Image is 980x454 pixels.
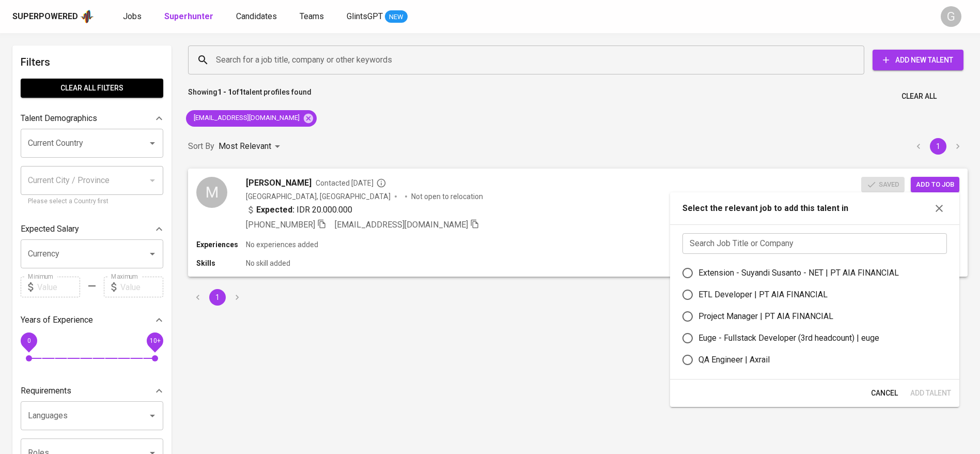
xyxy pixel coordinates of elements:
b: Expected: [256,204,294,216]
a: Superhunter [164,10,215,23]
p: Not open to relocation [411,191,483,202]
div: QA Engineer | Axrail [698,354,770,366]
p: Expected Salary [21,223,79,235]
div: Superpowered [12,11,78,23]
button: Clear All [897,87,941,106]
p: Years of Experience [21,314,93,326]
span: [PERSON_NAME] [246,177,312,189]
span: 10+ [149,337,160,344]
div: Requirements [21,381,163,401]
div: Euge - Fullstack Developer (3rd headcount) | euge [698,332,879,344]
p: Select the relevant job to add this talent in [682,202,848,215]
span: Clear All filters [29,82,155,95]
span: Teams [300,11,324,21]
div: Most Relevant [219,137,284,156]
button: Cancel [867,384,902,403]
button: Open [145,247,160,261]
button: page 1 [209,289,226,306]
div: [GEOGRAPHIC_DATA], [GEOGRAPHIC_DATA] [246,191,391,202]
button: Add to job [911,177,959,193]
span: Add to job [916,179,954,191]
nav: pagination navigation [909,138,968,155]
h6: Filters [21,54,163,70]
button: Add New Talent [873,50,963,70]
span: Cancel [871,387,898,400]
span: Jobs [123,11,142,21]
span: Add New Talent [881,54,955,67]
div: Extension - Suyandi Susanto - NET | PT AIA FINANCIAL [698,267,899,279]
span: Contacted [DATE] [316,178,386,188]
div: IDR 20.000.000 [246,204,352,216]
p: Requirements [21,385,71,397]
b: 1 - 1 [217,88,232,96]
p: No experiences added [246,239,318,250]
div: Expected Salary [21,219,163,239]
input: Value [37,277,80,297]
div: M [196,177,227,208]
div: G [941,6,961,27]
nav: pagination navigation [188,289,247,306]
div: Project Manager | PT AIA FINANCIAL [698,310,833,323]
button: Clear All filters [21,79,163,98]
input: Value [120,277,163,297]
p: Showing of talent profiles found [188,87,312,106]
p: Sort By [188,140,214,153]
span: 0 [27,337,30,344]
span: NEW [385,12,408,22]
div: [EMAIL_ADDRESS][DOMAIN_NAME] [186,110,317,127]
button: Open [145,408,160,423]
p: Talent Demographics [21,112,97,125]
a: Teams [300,10,326,23]
a: M[PERSON_NAME]Contacted [DATE][GEOGRAPHIC_DATA], [GEOGRAPHIC_DATA]Not open to relocationExpected:... [188,169,968,277]
span: Candidates [236,11,277,21]
div: Talent Demographics [21,108,163,129]
p: Experiences [196,239,246,250]
a: Jobs [123,10,144,23]
div: ETL Developer | PT AIA FINANCIAL [698,289,828,301]
svg: By Batam recruiter [376,178,386,188]
img: app logo [80,9,94,24]
button: Open [145,136,160,150]
p: Please select a Country first [28,196,156,207]
span: GlintsGPT [347,11,383,21]
a: Superpoweredapp logo [12,9,94,24]
p: No skill added [246,258,290,268]
button: page 1 [930,138,946,155]
b: 1 [239,88,243,96]
span: Clear All [901,90,937,103]
span: [EMAIL_ADDRESS][DOMAIN_NAME] [186,113,306,123]
span: [EMAIL_ADDRESS][DOMAIN_NAME] [335,220,468,230]
p: Most Relevant [219,140,271,153]
span: [PHONE_NUMBER] [246,220,315,230]
div: Years of Experience [21,310,163,330]
p: Skills [196,258,246,268]
a: Candidates [236,10,279,23]
a: GlintsGPT NEW [347,10,408,23]
b: Superhunter [164,11,213,21]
